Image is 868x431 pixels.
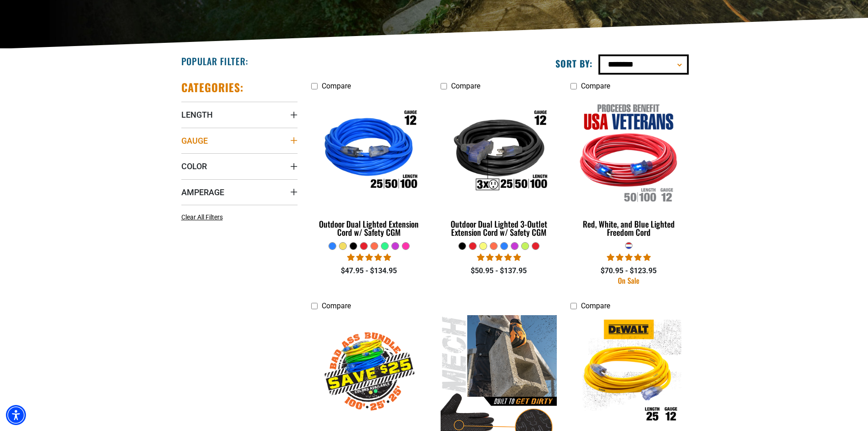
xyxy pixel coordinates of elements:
a: Clear All Filters [181,213,226,222]
summary: Length [181,102,298,127]
a: Red, White, and Blue Lighted Freedom Cord Red, White, and Blue Lighted Freedom Cord [570,95,687,242]
span: Length [181,109,213,120]
a: Outdoor Dual Lighted 3-Outlet Extension Cord w/ Safety CGM Outdoor Dual Lighted 3-Outlet Extensio... [441,95,557,242]
label: Sort by: [555,57,593,69]
img: Outdoor Cord Bundle [312,319,426,424]
span: Amperage [181,187,224,197]
div: $50.95 - $137.95 [441,265,557,276]
span: Color [181,161,207,171]
div: Outdoor Dual Lighted Extension Cord w/ Safety CGM [311,220,427,236]
span: 4.81 stars [347,253,391,262]
div: $70.95 - $123.95 [570,265,687,276]
img: DEWALT Outdoor Dual Lighted Extension Cord [571,319,686,424]
div: $47.95 - $134.95 [311,265,427,276]
div: Accessibility Menu [6,405,26,425]
summary: Gauge [181,128,298,153]
span: Compare [322,82,351,90]
summary: Amperage [181,179,298,205]
span: Clear All Filters [181,213,223,221]
h2: Categories: [181,80,244,94]
summary: Color [181,153,298,179]
span: Compare [451,82,480,90]
img: Red, White, and Blue Lighted Freedom Cord [571,99,686,204]
span: 4.95 stars [607,253,651,262]
a: Outdoor Dual Lighted Extension Cord w/ Safety CGM Outdoor Dual Lighted Extension Cord w/ Safety CGM [311,95,427,242]
span: Compare [581,301,610,310]
span: 4.80 stars [477,253,521,262]
span: Gauge [181,135,208,146]
span: Compare [322,301,351,310]
h2: Popular Filter: [181,55,248,67]
span: Compare [581,82,610,90]
div: On Sale [570,277,687,284]
div: Outdoor Dual Lighted 3-Outlet Extension Cord w/ Safety CGM [441,220,557,236]
div: Red, White, and Blue Lighted Freedom Cord [570,220,687,236]
img: Outdoor Dual Lighted Extension Cord w/ Safety CGM [312,99,426,204]
img: Outdoor Dual Lighted 3-Outlet Extension Cord w/ Safety CGM [442,99,556,204]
